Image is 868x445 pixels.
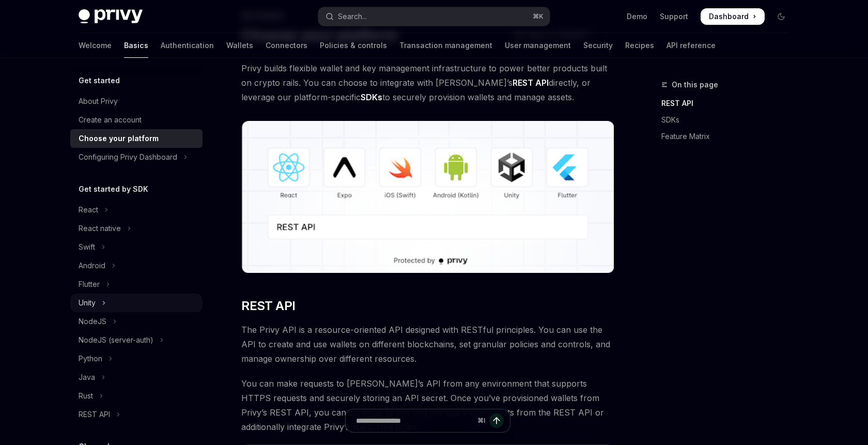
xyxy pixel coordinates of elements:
[70,312,203,331] button: Toggle NodeJS section
[70,256,203,275] button: Toggle Android section
[79,151,177,163] div: Configuring Privy Dashboard
[661,95,798,112] a: REST API
[79,259,105,272] div: Android
[266,33,307,58] a: Connectors
[701,8,765,25] a: Dashboard
[667,33,716,58] a: API reference
[79,352,102,365] div: Python
[709,11,749,22] span: Dashboard
[627,11,647,22] a: Demo
[583,33,613,58] a: Security
[70,368,203,387] button: Toggle Java section
[70,294,203,312] button: Toggle Unity section
[79,114,142,126] div: Create an account
[489,413,504,428] button: Send message
[70,387,203,405] button: Toggle Rust section
[70,111,203,129] a: Create an account
[241,121,614,273] img: images/Platform2.png
[79,297,96,309] div: Unity
[70,275,203,294] button: Toggle Flutter section
[241,61,614,104] span: Privy builds flexible wallet and key management infrastructure to power better products built on ...
[672,79,718,91] span: On this page
[399,33,492,58] a: Transaction management
[533,12,544,21] span: ⌘ K
[70,148,203,166] button: Toggle Configuring Privy Dashboard section
[70,129,203,148] a: Choose your platform
[79,278,100,290] div: Flutter
[79,95,118,108] div: About Privy
[70,405,203,424] button: Toggle REST API section
[361,92,382,102] strong: SDKs
[773,8,789,25] button: Toggle dark mode
[241,376,614,434] span: You can make requests to [PERSON_NAME]’s API from any environment that supports HTTPS requests an...
[505,33,571,58] a: User management
[241,323,614,366] span: The Privy API is a resource-oriented API designed with RESTful principles. You can use the API to...
[70,238,203,256] button: Toggle Swift section
[70,349,203,368] button: Toggle Python section
[79,132,159,145] div: Choose your platform
[79,315,106,328] div: NodeJS
[320,33,387,58] a: Policies & controls
[79,334,153,346] div: NodeJS (server-auth)
[513,78,549,88] strong: REST API
[318,7,550,26] button: Open search
[70,219,203,238] button: Toggle React native section
[79,390,93,402] div: Rust
[70,331,203,349] button: Toggle NodeJS (server-auth) section
[79,204,98,216] div: React
[338,10,367,23] div: Search...
[241,298,295,314] span: REST API
[661,112,798,128] a: SDKs
[625,33,654,58] a: Recipes
[124,33,148,58] a: Basics
[660,11,688,22] a: Support
[226,33,253,58] a: Wallets
[79,33,112,58] a: Welcome
[70,201,203,219] button: Toggle React section
[79,183,148,195] h5: Get started by SDK
[79,222,121,235] div: React native
[356,409,473,432] input: Ask a question...
[79,9,143,24] img: dark logo
[161,33,214,58] a: Authentication
[79,371,95,383] div: Java
[70,92,203,111] a: About Privy
[79,408,110,421] div: REST API
[79,241,95,253] div: Swift
[79,74,120,87] h5: Get started
[661,128,798,145] a: Feature Matrix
